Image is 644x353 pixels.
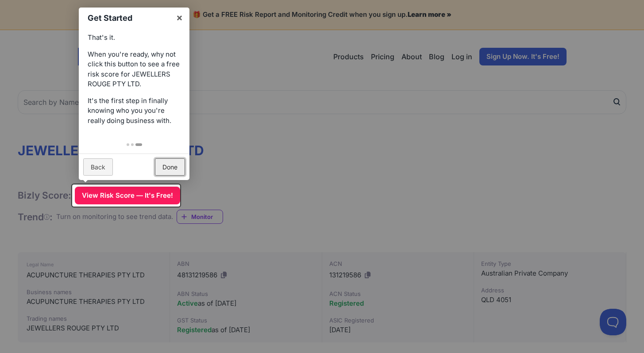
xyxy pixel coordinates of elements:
h1: Get Started [88,12,171,24]
p: It's the first step in finally knowing who you you're really doing business with. [88,96,181,126]
a: Done [155,158,185,176]
p: When you're ready, why not click this button to see a free risk score for JEWELLERS ROUGE PTY LTD. [88,50,181,89]
a: × [170,8,189,27]
p: That's it. [88,33,181,43]
a: Back [83,158,113,176]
